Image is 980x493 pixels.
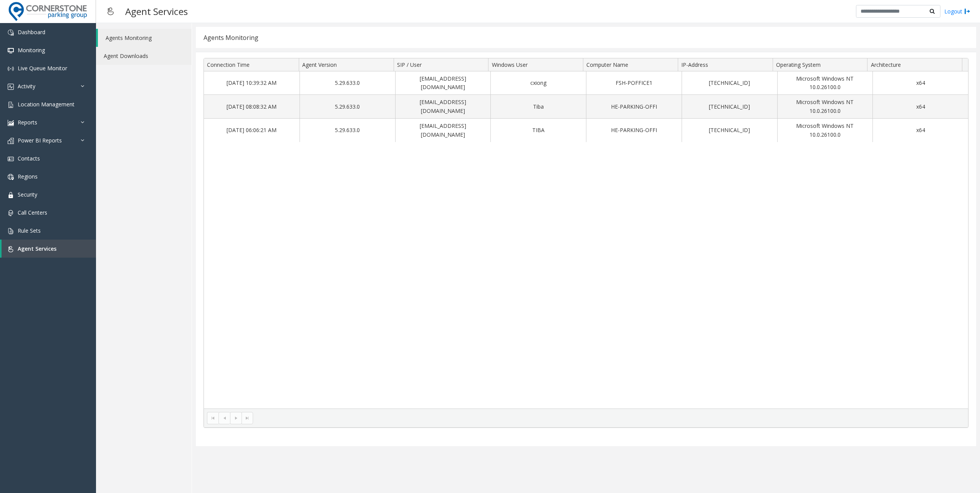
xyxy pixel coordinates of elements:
span: Reports [18,119,37,126]
td: cxiong [490,71,586,95]
span: SIP / User [397,61,422,68]
td: FSH-POFFICE1 [586,71,682,95]
span: Connection Time [207,61,250,68]
td: x64 [872,95,968,119]
div: Data table [204,58,968,409]
td: [EMAIL_ADDRESS][DOMAIN_NAME] [395,71,491,95]
td: Microsoft Windows NT 10.0.26100.0 [777,71,873,95]
img: 'icon' [8,192,14,198]
td: Microsoft Windows NT 10.0.26100.0 [777,95,873,119]
td: 5.29.633.0 [300,71,395,95]
td: [DATE] 08:08:32 AM [204,95,300,119]
img: 'icon' [8,66,14,72]
td: Tiba [490,95,586,119]
span: Power BI Reports [18,137,62,144]
img: 'icon' [8,210,14,216]
span: IP-Address [681,61,708,68]
span: Dashboard [18,28,45,36]
td: [DATE] 10:39:32 AM [204,71,300,95]
img: 'icon' [8,246,14,252]
td: [TECHNICAL_ID] [682,95,777,119]
span: Architecture [871,61,901,68]
img: 'icon' [8,174,14,180]
img: 'icon' [8,102,14,108]
img: 'icon' [8,30,14,36]
span: Activity [18,83,35,90]
td: 5.29.633.0 [300,95,395,119]
span: Live Queue Monitor [18,65,67,72]
td: Microsoft Windows NT 10.0.26100.0 [777,119,873,142]
td: x64 [872,71,968,95]
h3: Agent Services [121,2,192,21]
span: Monitoring [18,46,45,54]
img: pageIcon [104,2,118,21]
span: Windows User [492,61,528,68]
div: Agents Monitoring [204,33,258,43]
td: x64 [872,119,968,142]
td: [TECHNICAL_ID] [682,119,777,142]
img: logout [964,7,970,15]
a: Logout [944,7,970,15]
span: Computer Name [586,61,628,68]
td: [TECHNICAL_ID] [682,71,777,95]
span: Call Centers [18,209,47,216]
a: Agent Downloads [96,47,192,65]
td: [EMAIL_ADDRESS][DOMAIN_NAME] [395,119,491,142]
span: Agent Services [18,245,56,252]
td: [EMAIL_ADDRESS][DOMAIN_NAME] [395,95,491,119]
span: Regions [18,173,38,180]
td: [DATE] 06:06:21 AM [204,119,300,142]
td: TIBA [490,119,586,142]
img: 'icon' [8,84,14,90]
span: Location Management [18,101,74,108]
a: Agents Monitoring [98,29,192,47]
span: Contacts [18,155,40,162]
a: Agent Services [2,240,96,258]
img: 'icon' [8,156,14,162]
td: 5.29.633.0 [300,119,395,142]
span: Security [18,191,37,198]
img: 'icon' [8,228,14,234]
img: 'icon' [8,120,14,126]
span: Rule Sets [18,227,41,234]
td: HE-PARKING-OFFI [586,95,682,119]
img: 'icon' [8,48,14,54]
img: 'icon' [8,138,14,144]
td: HE-PARKING-OFFI [586,119,682,142]
span: Operating System [776,61,821,68]
span: Agent Version [302,61,337,68]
